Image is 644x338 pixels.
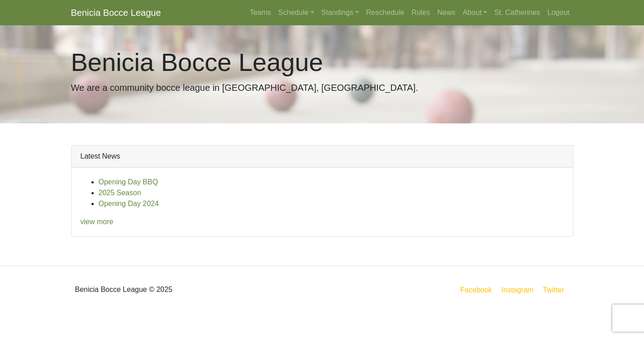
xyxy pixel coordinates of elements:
[541,284,571,296] a: Twitter
[99,200,159,207] a: Opening Day 2024
[72,146,573,168] div: Latest News
[71,47,573,77] h1: Benicia Bocce League
[491,4,544,22] a: St. Catherines
[434,4,459,22] a: News
[99,189,141,197] a: 2025 Season
[500,284,535,296] a: Instagram
[71,81,573,94] p: We are a community bocce league in [GEOGRAPHIC_DATA], [GEOGRAPHIC_DATA].
[458,284,494,296] a: Facebook
[275,4,318,22] a: Schedule
[318,4,363,22] a: Standings
[408,4,434,22] a: Rules
[544,4,573,22] a: Logout
[64,273,322,306] div: Benicia Bocce League © 2025
[246,4,275,22] a: Teams
[99,178,158,186] a: Opening Day BBQ
[81,218,114,225] a: view more
[71,4,161,22] a: Benicia Bocce League
[459,4,491,22] a: About
[363,4,408,22] a: Reschedule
